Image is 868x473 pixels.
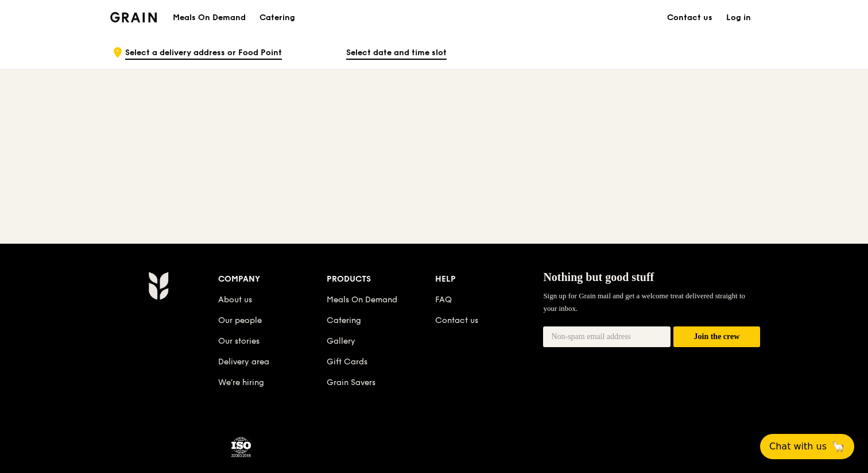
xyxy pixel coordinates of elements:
a: Our people [218,316,262,325]
div: Help [435,271,544,287]
button: Join the crew [673,326,760,348]
span: 🦙 [831,440,845,453]
a: Contact us [660,1,719,35]
span: Chat with us [769,440,827,453]
a: Gallery [327,336,355,346]
a: Catering [327,316,361,325]
a: We’re hiring [218,378,264,387]
span: Nothing but good stuff [543,271,654,283]
a: FAQ [435,295,452,305]
a: Grain Savers [327,378,375,387]
h1: Meals On Demand [173,12,246,24]
a: Contact us [435,316,478,325]
span: Select a delivery address or Food Point [125,47,282,60]
a: Catering [253,1,302,35]
div: Company [218,271,327,287]
img: ISO Certified [230,436,253,459]
span: Sign up for Grain mail and get a welcome treat delivered straight to your inbox. [543,291,745,313]
button: Chat with us🦙 [760,434,854,459]
div: Catering [259,1,295,35]
a: About us [218,295,252,305]
a: Delivery area [218,357,269,367]
a: Log in [719,1,758,35]
input: Non-spam email address [543,326,671,347]
div: Products [327,271,435,287]
img: Grain [148,271,168,300]
img: Grain [110,12,157,22]
a: Our stories [218,336,259,346]
a: Gift Cards [327,357,367,367]
a: Meals On Demand [327,295,397,305]
span: Select date and time slot [346,47,447,60]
